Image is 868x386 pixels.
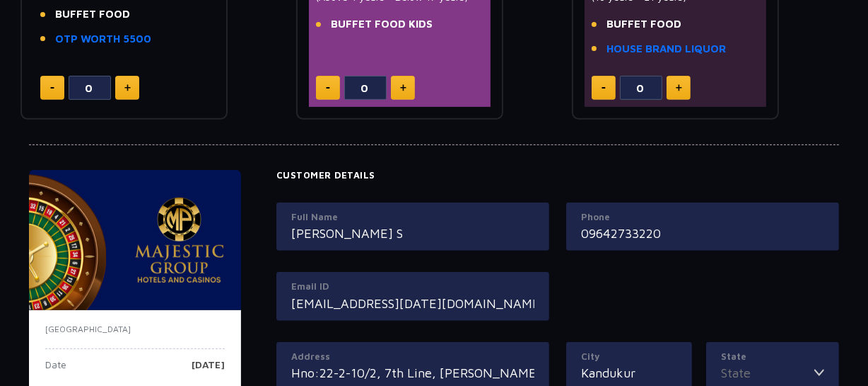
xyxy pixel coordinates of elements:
input: Mobile [581,224,824,243]
label: Email ID [291,280,534,294]
label: Phone [581,210,824,225]
img: minus [602,87,606,89]
label: City [581,350,677,364]
p: Date [45,360,66,381]
img: minus [50,87,54,89]
a: HOUSE BRAND LIQUOR [606,41,726,57]
span: BUFFET FOOD [606,16,681,33]
input: City [581,363,677,382]
input: Full Name [291,224,534,243]
input: State [721,363,814,382]
input: Address [291,363,534,382]
label: Address [291,350,534,364]
input: Email ID [291,294,534,313]
p: [GEOGRAPHIC_DATA] [45,323,225,336]
span: BUFFET FOOD [55,6,130,23]
img: minus [326,87,330,89]
img: toggler icon [814,363,824,382]
img: plus [124,84,131,91]
span: BUFFET FOOD KIDS [331,16,433,33]
a: OTP WORTH 5500 [55,31,151,47]
p: [DATE] [192,360,225,381]
img: plus [400,84,406,91]
label: Full Name [291,210,534,225]
img: plus [676,84,682,91]
label: State [721,350,824,364]
img: majesticPride-banner [29,170,241,310]
h4: Customer Details [276,170,839,181]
